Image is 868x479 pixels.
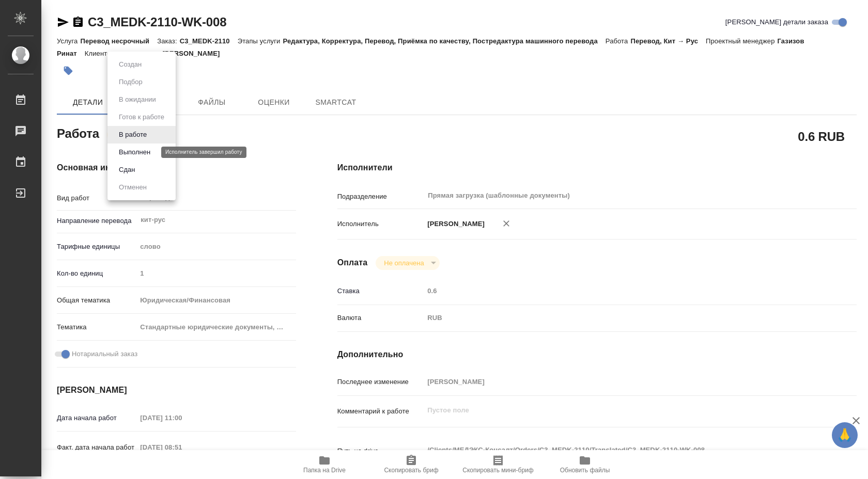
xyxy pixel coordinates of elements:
button: Создан [116,59,145,70]
button: Сдан [116,164,138,175]
button: Выполнен [116,147,153,158]
button: Подбор [116,76,146,88]
button: Готов к работе [116,111,167,123]
button: В работе [116,129,150,140]
button: Отменен [116,182,150,193]
button: В ожидании [116,94,159,105]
